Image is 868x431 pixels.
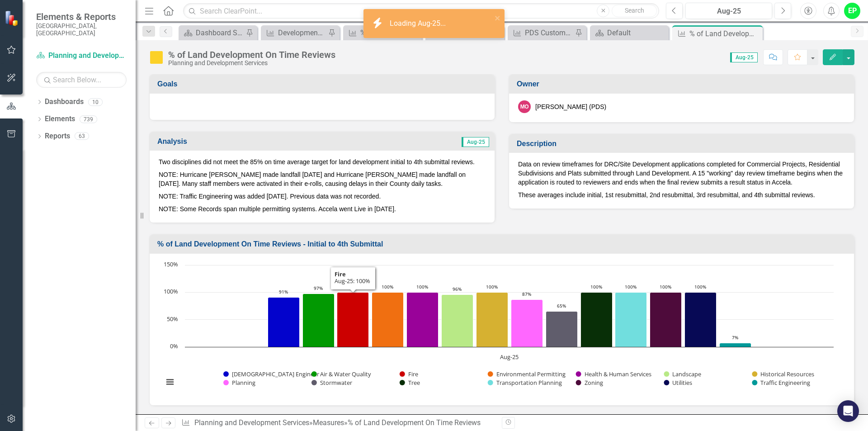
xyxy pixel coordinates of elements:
path: Aug-25, 91. LDS Engineer. [268,297,300,347]
svg: Interactive chart [159,260,838,396]
p: NOTE: Some Records span multiple permitting systems. Accela went Live in [DATE]. [159,203,486,213]
path: Aug-25, 97. Air & Water Quality. [303,294,335,347]
span: Aug-25 [462,137,489,147]
text: 65% [557,303,566,309]
text: 150% [164,260,178,268]
h3: Owner [517,80,849,88]
text: 87% [522,291,531,297]
a: Dashboards [45,97,84,107]
span: Elements & Reports [36,11,127,22]
div: EP [844,3,860,19]
g: Planning, bar series 8 of 14 with 1 bar. [511,299,543,347]
button: Show Landscape [664,370,701,378]
button: Show Fire [400,370,418,378]
text: [DEMOGRAPHIC_DATA] Engineer [232,370,320,378]
div: PDS Customer Service (Copy) w/ Accela [525,27,573,38]
a: % Single Family Residential Permit Reviews On Time Monthly [345,27,408,38]
text: 100% [694,284,706,290]
button: close [495,13,501,23]
a: PDS Customer Service (Copy) w/ Accela [510,27,573,38]
g: Historical Resources, bar series 7 of 14 with 1 bar. [476,292,508,347]
button: Show Zoning [576,379,604,387]
text: 100% [416,284,428,290]
div: Development Trends [278,27,326,38]
text: 96% [453,286,462,292]
button: Show Stormwater [311,379,352,387]
button: Show Health & Human Services [576,370,653,378]
p: These averages include initial, 1st resubmittal, 2nd resubmittal, 3rd resubmittal, and 4th submit... [518,189,845,199]
button: Show Planning [223,379,256,387]
button: Show Historical Resources [752,370,815,378]
text: 100% [590,284,602,290]
text: Aug-25 [500,353,519,361]
div: 63 [75,133,89,140]
path: Aug-25, 100. Environmental Permitting. [372,292,404,347]
g: Fire, bar series 3 of 14 with 1 bar. [337,292,369,347]
text: 7% [732,334,738,341]
path: Aug-25, 65. Stormwater. [546,311,578,347]
text: 100% [660,284,671,290]
h3: % of Land Development On Time Reviews - Initial to 4th Submittal [157,240,849,248]
button: Show Environmental Permitting [488,370,566,378]
g: Zoning, bar series 12 of 14 with 1 bar. [650,292,682,347]
a: Reports [45,131,70,142]
path: Aug-25, 100. Transportation Planning. [615,292,647,347]
text: 100% [382,284,393,290]
button: Show Air & Water Quality [311,370,372,378]
h3: Description [517,140,849,148]
text: 91% [279,289,288,295]
div: % of Land Development On Time Reviews [348,418,481,427]
button: Show Traffic Engineering [752,379,811,387]
a: Planning and Development Services [36,51,127,61]
div: % Single Family Residential Permit Reviews On Time Monthly [360,27,408,38]
h3: Goals [157,80,490,88]
a: Development Trends [263,27,326,38]
img: ClearPoint Strategy [5,10,20,26]
div: [PERSON_NAME] (PDS) [535,102,606,111]
g: Landscape, bar series 6 of 14 with 1 bar. [442,294,473,347]
a: Default [592,27,666,38]
div: Default [607,27,666,38]
span: Aug-25 [730,52,758,62]
small: [GEOGRAPHIC_DATA], [GEOGRAPHIC_DATA] [36,22,127,37]
path: Aug-25, 100. Zoning. [650,292,682,347]
div: Chart. Highcharts interactive chart. [159,260,845,396]
div: Open Intercom Messenger [837,400,859,422]
g: Stormwater, bar series 9 of 14 with 1 bar. [546,311,578,347]
path: Aug-25, 100. Historical Resources. [476,292,508,347]
text: 100% [625,284,637,290]
path: Aug-25, 100. Health & Human Services. [407,292,439,347]
div: Dashboard Snapshot [196,27,244,38]
span: Search [625,7,644,14]
button: Aug-25 [685,3,772,19]
p: Data on review timeframes for DRC/Site Development applications completed for Commercial Projects... [518,160,845,189]
path: Aug-25, 100. Fire. [337,292,369,347]
g: Health & Human Services, bar series 5 of 14 with 1 bar. [407,292,439,347]
button: Search [612,5,657,17]
g: Tree, bar series 10 of 14 with 1 bar. [581,292,613,347]
text: 100% [486,284,498,290]
p: Two disciplines did not meet the 85% on time average target for land development initial to 4th s... [159,157,486,168]
text: 0% [170,342,178,350]
text: 100% [164,287,178,295]
path: Aug-25, 96. Landscape. [442,294,473,347]
button: Show Tree [400,379,420,387]
button: Show Utilities [664,379,693,387]
div: Aug-25 [689,6,769,17]
div: Planning and Development Services [168,60,335,66]
text: 97% [314,285,323,291]
input: Search Below... [36,72,127,88]
div: » » [181,418,495,428]
div: MO [518,100,531,113]
button: View chart menu, Chart [164,376,176,388]
a: Dashboard Snapshot [181,27,244,38]
button: Show Transportation Planning [488,379,562,387]
g: Air & Water Quality, bar series 2 of 14 with 1 bar. [303,294,335,347]
p: NOTE: Traffic Engineering was added [DATE]. Previous data was not recorded. [159,190,486,203]
img: Caution [149,50,164,65]
button: Show LDS Engineer [223,370,268,378]
path: Aug-25, 100. Tree. [581,292,613,347]
text: 50% [167,315,178,323]
path: Aug-25, 100. Utilities. [685,292,717,347]
input: Search ClearPoint... [183,3,659,19]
